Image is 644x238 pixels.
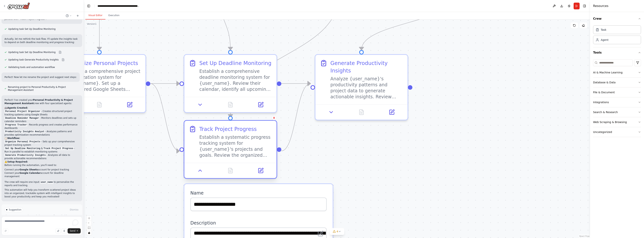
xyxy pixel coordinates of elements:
[4,110,79,116] li: - Creates structured project tracking systems using Google Sheets
[4,140,41,143] code: Organize Personal Projects
[68,228,81,234] button: Send
[150,80,180,87] g: Edge from 9927c1d5-08c4-4591-ba27-a92c95b69951 to 5c54604e-f3dc-467a-a932-db847762164f
[7,107,28,109] strong: Agents Created:
[281,80,311,155] g: Edge from 30f345a2-6552-4edd-b769-d7ebc7c5b983 to 288ceb0d-ac17-4841-90c5-74af9fd53157
[4,130,79,137] li: - Analyzes patterns and provides optimization recommendations
[281,80,311,87] g: Edge from 5c54604e-f3dc-467a-a932-db847762164f to 288ceb0d-ac17-4841-90c5-74af9fd53157
[4,171,79,178] li: Connect your account for deadline management
[105,12,122,19] button: Execution
[4,147,41,150] code: Set Up Deadline Monitoring
[9,208,21,211] span: Suggestion
[579,235,590,237] a: React Flow attribution
[4,116,79,123] li: - Monitors deadlines and sets up calendar reminders
[117,100,142,109] button: Open in side panel
[593,100,609,104] div: Integrations
[4,154,46,157] code: Generate Productivity Insights
[593,127,641,137] button: Uncategorized
[199,59,271,67] div: Set Up Deadline Monitoring
[593,110,618,114] div: Search & Research
[62,228,67,234] button: Click to speak your automation idea
[4,99,73,105] strong: Personal Productivity & Project Management Assistant
[593,97,641,107] button: Integrations
[4,214,79,220] p: I have some suggestions to help you move forward with your automation.
[593,68,641,77] button: AI & Machine Learning
[190,190,327,196] label: Name
[70,229,75,232] span: Send
[346,108,377,117] button: No output available
[69,208,79,212] button: Dismiss
[4,160,79,163] h2: ⚠️
[53,54,146,113] div: Organize Personal ProjectsCreate a comprehensive project organization system for {user_name}. Set...
[593,120,627,124] div: Web Scraping & Browsing
[248,100,273,109] button: Open in side panel
[199,68,272,92] div: Establish a comprehensive deadline monitoring system for {user_name}. Review their calendar, iden...
[199,125,257,133] div: Track Project Progress
[4,153,79,160] li: - Analyzes all data to provide actionable recommendations
[593,87,641,97] button: File & Document
[215,100,246,109] button: No output available
[593,90,615,94] div: File & Document
[40,181,54,184] code: user_name
[4,137,79,140] h2: 📋
[19,168,38,171] strong: Google Sheets
[7,137,20,140] strong: Workflow:
[316,229,325,238] button: Open in editor
[83,100,115,109] button: No output available
[593,81,616,84] div: Database & Data
[4,123,79,130] li: - Records progress and creates performance dashboards
[4,168,79,171] li: Connect your account for project tracking
[330,228,344,235] button: 4
[4,106,79,110] h2: 🤖
[315,54,408,120] div: Generate Productivity InsightsAnalyze {user_name}'s productivity patterns and project data to gen...
[1,216,82,235] textarea: To enrich screen reader interactions, please activate Accessibility in Grammarly extension settings
[199,134,272,158] div: Establish a systematic progress tracking system for {user_name}'s projects and goals. Review the ...
[330,59,403,74] div: Generate Productivity Insights
[593,130,612,134] div: Uncategorized
[215,166,246,175] button: No output available
[4,130,45,133] code: Productivity Insights Analyst
[8,86,79,92] span: Renaming project to Personal Productivity & Project Management Assistant
[68,59,138,67] div: Organize Personal Projects
[8,28,56,31] span: Updating task Set Up Deadline Monitoring
[4,98,79,105] p: Perfect! I've created your crew with four specialized agents:
[601,38,608,42] div: Agent
[593,107,641,117] button: Search & Research
[4,180,79,187] p: The crew will require one input: to personalize the reports and tracking.
[593,58,641,140] div: Tools
[4,37,79,44] p: Actually, let me rethink the task flow. I'll update the insights task to depend on both deadline ...
[184,122,277,180] div: Track Project ProgressEstablish a systematic progress tracking system for {user_name}'s projects ...
[4,75,77,79] p: Perfect! Now let me rename the project and suggest next steps:
[98,4,140,8] nav: breadcrumb
[68,68,141,92] div: Create a comprehensive project organization system for {user_name}. Set up a structured Google Sh...
[56,228,61,234] button: Upload files
[4,188,79,198] p: This automation will help you transform scattered project ideas into an organized, trackable syst...
[3,228,8,234] button: Improve this prompt
[8,58,59,61] span: Updating task Generate Productivity Insights
[8,51,56,54] span: Updating task Set Up Deadline Monitoring
[601,28,606,32] div: Task
[87,230,92,235] button: toggle interactivity
[4,110,41,113] code: Personal Project Organizer
[593,13,641,24] button: Crew
[593,117,641,127] button: Web Scraping & Browsing
[87,216,92,235] div: React Flow controls
[87,221,92,225] button: zoom out
[184,54,277,113] div: Set Up Deadline MonitoringEstablish a comprehensive deadline monitoring system for {user_name}. R...
[330,76,403,100] div: Analyze {user_name}'s productivity patterns and project data to generate actionable insights. Rev...
[75,13,81,18] button: Start a new chat
[87,225,92,230] button: fit view
[4,116,40,120] code: Deadline Reminder Manager
[85,12,105,19] button: Visual Editor
[593,71,622,74] div: AI & Machine Learning
[248,166,273,175] button: Open in side panel
[4,123,28,127] code: Progress Tracker
[7,160,28,163] strong: Setup Required:
[582,3,587,9] button: Hide right sidebar
[593,4,608,8] h4: Resources
[8,66,55,69] span: Validating tools and automation workflow
[4,140,79,147] li: - Sets up your comprehensive project tracking system
[593,78,641,87] button: Database & Data
[337,230,338,233] span: 4
[190,220,327,226] label: Description
[43,147,74,150] code: Track Project Progress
